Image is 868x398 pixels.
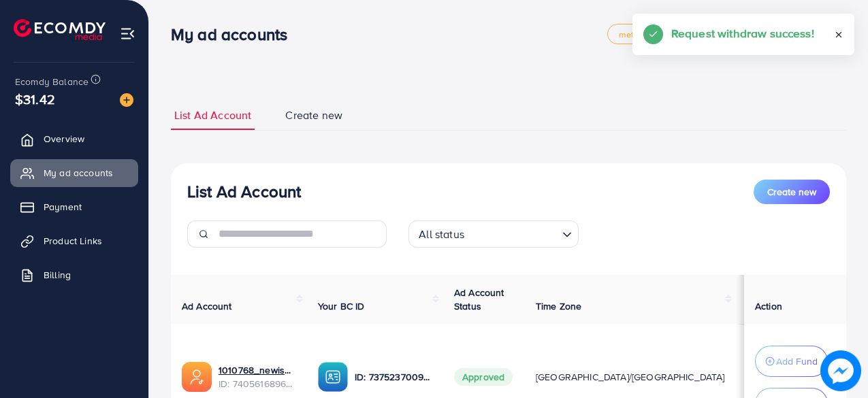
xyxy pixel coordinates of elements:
a: Billing [10,261,138,288]
span: metap_pakistan_001 [619,30,702,39]
img: menu [120,26,135,42]
p: Add Fund [776,353,818,369]
span: Approved [454,368,513,386]
span: $31.42 [15,89,55,109]
h5: Request withdraw success! [671,24,814,42]
a: Payment [10,193,138,220]
h3: My ad accounts [171,24,298,44]
span: List Ad Account [174,107,251,123]
button: Create new [754,180,830,204]
span: Time Zone [536,299,581,313]
span: Billing [44,268,71,282]
img: ic-ads-acc.e4c84228.svg [182,362,212,392]
img: image [120,93,133,107]
h3: List Ad Account [187,182,301,201]
span: ID: 7405616896047104017 [219,377,296,391]
a: Overview [10,125,138,152]
p: ID: 7375237009410899984 [355,369,432,385]
span: Create new [767,185,816,199]
span: Overview [44,132,84,146]
span: Product Links [44,234,102,248]
span: Payment [44,200,82,214]
span: Action [755,299,782,313]
a: Product Links [10,227,138,254]
span: [GEOGRAPHIC_DATA]/[GEOGRAPHIC_DATA] [536,370,725,384]
a: My ad accounts [10,159,138,186]
span: My ad accounts [44,166,113,180]
span: Ad Account Status [454,286,504,313]
span: Ecomdy Balance [15,75,89,88]
span: Your BC ID [318,299,365,313]
img: image [824,354,857,387]
button: Add Fund [755,346,828,377]
span: Ad Account [182,299,232,313]
span: Create new [285,107,342,123]
span: All status [416,225,467,244]
a: 1010768_newishrat011_1724254562912 [219,363,296,377]
div: <span class='underline'>1010768_newishrat011_1724254562912</span></br>7405616896047104017 [219,363,296,391]
a: metap_pakistan_001 [607,24,713,44]
img: logo [14,19,106,40]
img: ic-ba-acc.ded83a64.svg [318,362,348,392]
div: Search for option [408,220,579,248]
input: Search for option [468,222,557,244]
